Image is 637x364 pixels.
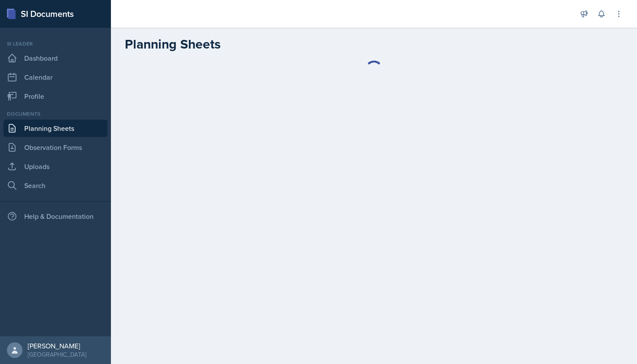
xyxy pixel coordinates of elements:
[3,110,107,118] div: Documents
[28,341,86,350] div: [PERSON_NAME]
[3,68,107,86] a: Calendar
[3,158,107,175] a: Uploads
[3,40,107,48] div: Si leader
[3,139,107,156] a: Observation Forms
[3,49,107,67] a: Dashboard
[3,177,107,194] a: Search
[28,350,86,359] div: [GEOGRAPHIC_DATA]
[3,88,107,105] a: Profile
[3,120,107,137] a: Planning Sheets
[3,208,107,225] div: Help & Documentation
[125,36,221,52] h2: Planning Sheets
